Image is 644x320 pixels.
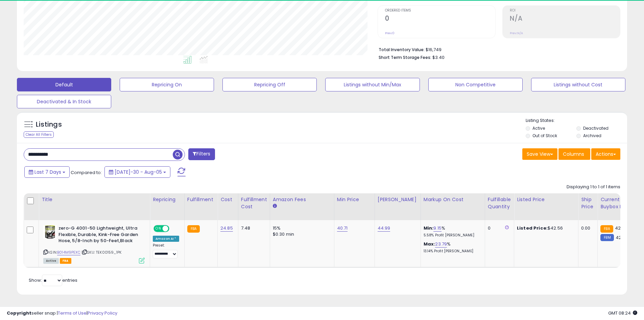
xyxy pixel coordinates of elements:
[600,234,614,241] small: FBM
[432,54,445,61] span: $3.40
[517,225,548,231] b: Listed Price:
[424,249,480,254] p: 13.14% Profit [PERSON_NAME]
[488,225,509,231] div: 0
[378,225,390,232] a: 44.99
[567,184,620,190] div: Displaying 1 to 1 of 1 items
[43,225,145,263] div: ASIN:
[510,31,523,35] small: Prev: N/A
[241,196,267,210] div: Fulfillment Cost
[187,196,215,203] div: Fulfillment
[424,196,482,203] div: Markup on Cost
[24,166,70,178] button: Last 7 Days
[532,133,557,138] label: Out of Stock
[273,225,329,231] div: 15%
[241,225,265,231] div: 7.48
[583,133,601,138] label: Archived
[522,148,557,160] button: Save View
[517,196,575,203] div: Listed Price
[57,250,80,255] a: B014M9PEXC
[120,78,214,91] button: Repricing On
[583,125,609,131] label: Deactivated
[424,225,480,238] div: %
[591,148,620,160] button: Actions
[615,225,627,231] span: 42.56
[24,131,54,138] div: Clear All Filters
[379,55,431,60] b: Short Term Storage Fees:
[17,78,111,91] button: Default
[385,15,495,24] h2: 0
[42,196,147,203] div: Title
[36,120,62,129] h5: Listings
[563,151,584,157] span: Columns
[7,310,31,316] strong: Copyright
[43,225,57,239] img: 51C1K3wHTzL._SL40_.jpg
[517,225,573,231] div: $42.56
[58,225,141,246] b: zero-G 4001-50 Lightweight, Ultra Flexible, Durable, Kink-Free Garden Hose, 5/8-Inch by 50-Feet,B...
[379,47,425,52] b: Total Inventory Value:
[273,231,329,237] div: $0.30 min
[273,203,277,209] small: Amazon Fees.
[88,310,117,316] a: Privacy Policy
[222,78,317,91] button: Repricing Off
[424,241,435,247] b: Max:
[58,310,87,316] a: Terms of Use
[581,196,595,210] div: Ship Price
[608,310,637,316] span: 2025-08-13 08:24 GMT
[29,277,77,283] span: Show: entries
[325,78,420,91] button: Listings without Min/Max
[337,196,372,203] div: Min Price
[153,243,179,258] div: Preset:
[34,169,61,175] span: Last 7 Days
[616,234,628,241] span: 42.98
[385,9,495,13] span: Ordered Items
[424,233,480,238] p: 5.58% Profit [PERSON_NAME]
[600,196,635,210] div: Current Buybox Price
[220,225,233,232] a: 24.85
[379,45,615,53] li: $16,749
[17,95,111,108] button: Deactivated & In Stock
[428,78,523,91] button: Non Competitive
[273,196,331,203] div: Amazon Fees
[71,169,102,176] span: Compared to:
[600,225,613,233] small: FBA
[104,166,170,178] button: [DATE]-30 - Aug-05
[337,225,348,232] a: 40.71
[7,310,117,317] div: seller snap | |
[581,225,592,231] div: 0.00
[115,169,162,175] span: [DATE]-30 - Aug-05
[510,9,620,13] span: ROI
[43,258,59,264] span: All listings currently available for purchase on Amazon
[526,118,627,124] p: Listing States:
[60,258,71,264] span: FBA
[510,15,620,24] h2: N/A
[187,225,200,233] small: FBA
[433,225,442,232] a: 9.15
[532,125,545,131] label: Active
[421,193,485,220] th: The percentage added to the cost of goods (COGS) that forms the calculator for Min & Max prices.
[153,196,182,203] div: Repricing
[378,196,418,203] div: [PERSON_NAME]
[220,196,235,203] div: Cost
[81,250,121,255] span: | SKU: TEK00159_1PK
[153,236,179,242] div: Amazon AI *
[188,148,215,160] button: Filters
[531,78,625,91] button: Listings without Cost
[558,148,590,160] button: Columns
[385,31,395,35] small: Prev: 0
[488,196,511,210] div: Fulfillable Quantity
[424,241,480,254] div: %
[424,225,434,231] b: Min:
[154,226,163,232] span: ON
[168,226,179,232] span: OFF
[435,241,447,248] a: 23.79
